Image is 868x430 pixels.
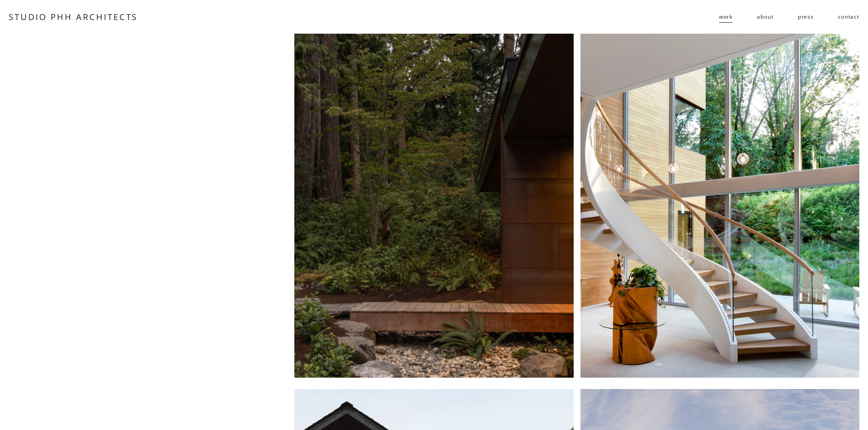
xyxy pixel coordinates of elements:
a: about [757,10,773,24]
a: folder dropdown [719,10,733,24]
span: work [719,10,733,23]
a: press [798,10,814,24]
a: STUDIO PHH ARCHITECTS [9,11,138,22]
a: contact [838,10,859,24]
